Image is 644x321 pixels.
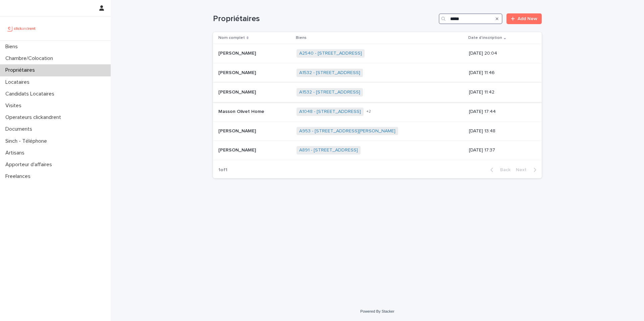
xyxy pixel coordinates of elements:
[213,44,542,63] tr: [PERSON_NAME][PERSON_NAME] A2540 - [STREET_ADDRESS] [DATE] 20:04
[469,89,531,95] p: [DATE] 11:42
[3,126,38,132] p: Documents
[3,67,40,73] p: Propriétaires
[218,69,257,76] p: [PERSON_NAME]
[468,34,502,42] p: Date d'inscription
[469,51,531,56] p: [DATE] 20:04
[299,70,360,76] a: A1532 - [STREET_ADDRESS]
[213,14,436,24] h1: Propriétaires
[469,128,531,134] p: [DATE] 13:48
[516,168,531,172] span: Next
[299,147,358,153] a: A891 - [STREET_ADDRESS]
[299,128,395,134] a: A953 - [STREET_ADDRESS][PERSON_NAME]
[469,147,531,153] p: [DATE] 17:37
[3,55,58,62] p: Chambre/Colocation
[218,108,266,115] p: Masson Olivet Home
[3,150,30,156] p: Artisans
[469,109,531,115] p: [DATE] 17:44
[213,162,233,178] p: 1 of 1
[218,88,257,95] p: [PERSON_NAME]
[518,16,537,21] span: Add New
[485,167,513,173] button: Back
[213,121,542,141] tr: [PERSON_NAME][PERSON_NAME] A953 - [STREET_ADDRESS][PERSON_NAME] [DATE] 13:48
[218,146,257,153] p: [PERSON_NAME]
[3,162,57,168] p: Apporteur d'affaires
[3,79,35,85] p: Locataires
[218,34,245,42] p: Nom complet
[513,167,542,173] button: Next
[506,13,542,24] a: Add New
[3,103,27,109] p: Visites
[213,82,542,102] tr: [PERSON_NAME][PERSON_NAME] A1532 - [STREET_ADDRESS] [DATE] 11:42
[3,114,66,121] p: Operateurs clickandrent
[218,127,257,134] p: [PERSON_NAME]
[496,168,511,172] span: Back
[3,138,52,144] p: Sinch - Téléphone
[439,13,502,24] input: Search
[299,51,362,56] a: A2540 - [STREET_ADDRESS]
[360,309,394,313] a: Powered By Stacker
[213,141,542,160] tr: [PERSON_NAME][PERSON_NAME] A891 - [STREET_ADDRESS] [DATE] 17:37
[3,44,23,50] p: Biens
[213,63,542,83] tr: [PERSON_NAME][PERSON_NAME] A1532 - [STREET_ADDRESS] [DATE] 11:46
[299,89,360,95] a: A1532 - [STREET_ADDRESS]
[3,91,60,97] p: Candidats Locataires
[299,109,361,115] a: A1048 - [STREET_ADDRESS]
[296,34,307,42] p: Biens
[469,70,531,76] p: [DATE] 11:46
[5,22,38,35] img: UCB0brd3T0yccxBKYDjQ
[366,110,371,114] span: + 2
[213,102,542,121] tr: Masson Olivet HomeMasson Olivet Home A1048 - [STREET_ADDRESS] +2[DATE] 17:44
[218,49,257,56] p: [PERSON_NAME]
[3,173,36,180] p: Freelances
